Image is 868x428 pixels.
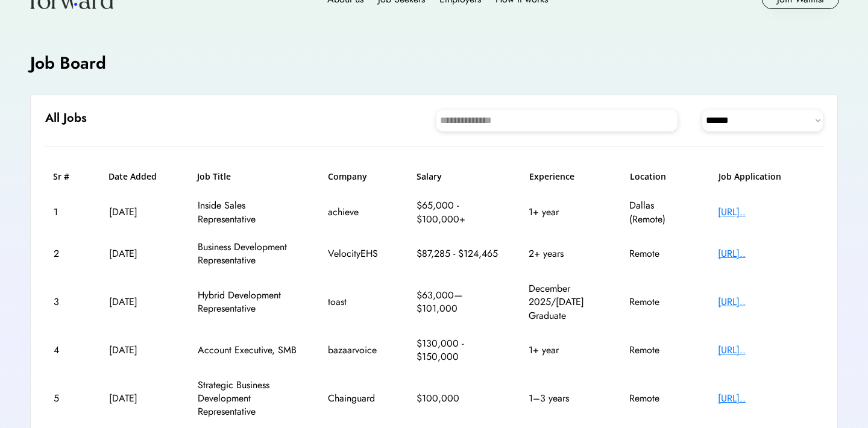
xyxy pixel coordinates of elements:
h6: Salary [417,171,501,183]
div: achieve [328,206,388,219]
h4: Job Board [30,51,106,75]
div: $65,000 - $100,000+ [417,199,501,226]
div: bazaarvoice [328,344,388,357]
div: $100,000 [417,392,501,405]
div: 1–3 years [529,392,601,405]
h6: Job Application [719,171,815,183]
div: Remote [629,344,690,357]
div: Dallas (Remote) [629,199,690,226]
div: $130,000 - $150,000 [417,337,501,364]
div: [DATE] [109,392,169,405]
div: 4 [54,344,81,357]
div: [DATE] [109,247,169,260]
div: $63,000—$101,000 [417,289,501,316]
div: Strategic Business Development Representative [198,379,300,419]
h6: Job Title [197,171,231,183]
div: Remote [629,295,690,309]
div: 1 [54,206,81,219]
h6: Date Added [108,171,169,183]
div: Inside Sales Representative [198,199,300,226]
div: Chainguard [328,392,388,405]
div: [URL].. [718,295,814,309]
h6: Sr # [53,171,80,183]
h6: Experience [529,171,602,183]
div: VelocityEHS [328,247,388,260]
div: [URL].. [718,392,814,405]
div: Remote [629,247,690,260]
div: 1+ year [529,344,601,357]
div: $87,285 - $124,465 [417,247,501,260]
div: 3 [54,295,81,309]
div: [URL].. [718,247,814,260]
div: [URL].. [718,344,814,357]
h6: Location [630,171,690,183]
h6: Company [328,171,388,183]
div: Business Development Representative [198,241,300,268]
h6: All Jobs [45,110,87,127]
div: December 2025/[DATE] Graduate [529,282,601,323]
div: 2+ years [529,247,601,260]
div: [DATE] [109,295,169,309]
div: [URL].. [718,206,814,219]
div: 2 [54,247,81,260]
div: 5 [54,392,81,405]
div: [DATE] [109,344,169,357]
div: Account Executive, SMB [198,344,300,357]
div: toast [328,295,388,309]
div: Remote [629,392,690,405]
div: [DATE] [109,206,169,219]
div: Hybrid Development Representative [198,289,300,316]
div: 1+ year [529,206,601,219]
